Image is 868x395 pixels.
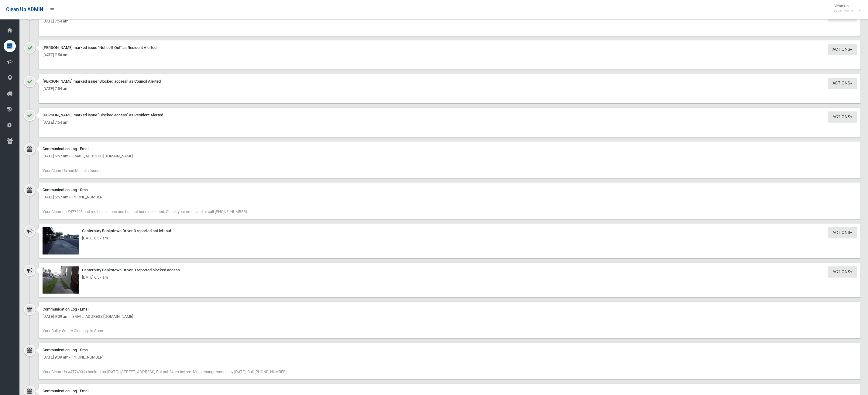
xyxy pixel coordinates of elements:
div: Canterbury Bankstown Driver 3 reported blocked access [43,266,857,274]
img: 2025-08-1806.56.03938336244867809128.jpg [43,227,79,255]
div: [DATE] 7:54 am [43,119,857,126]
button: Actions [828,227,857,239]
div: [PERSON_NAME] marked issue "Blocked access" as Resident Alerted [43,112,857,119]
button: Actions [828,78,857,89]
small: Super Admin [833,8,854,13]
div: Canterbury Bankstown Driver 3 reported not left out [43,227,857,235]
div: [DATE] 7:54 am [43,18,857,25]
button: Actions [828,112,857,123]
span: Clean Up [830,4,860,13]
div: Communication Log - Email [43,306,857,313]
div: [DATE] 9:09 am - [PHONE_NUMBER] [43,354,857,361]
div: Communication Log - Sms [43,347,857,354]
div: [DATE] 9:09 am - [EMAIL_ADDRESS][DOMAIN_NAME] [43,313,857,320]
span: Clean Up ADMIN [6,7,43,12]
button: Actions [828,266,857,278]
div: [PERSON_NAME] marked issue "Not Left Out" as Resident Alerted [43,44,857,51]
img: 2025-08-1806.56.594659572984180178826.jpg [43,266,79,294]
div: [DATE] 7:54 am [43,51,857,59]
div: [DATE] 7:54 am [43,85,857,92]
div: Communication Log - Email [43,388,857,395]
span: Your Clean-up #477493 had multiple issues and has not been collected. Check your email and or cal... [43,209,248,214]
div: Communication Log - Sms [43,186,857,194]
div: [DATE] 6:57 am - [EMAIL_ADDRESS][DOMAIN_NAME] [43,153,857,160]
button: Actions [828,44,857,55]
div: [DATE] 6:57 am [43,274,857,281]
div: [DATE] 6:57 am - [PHONE_NUMBER] [43,194,857,201]
div: [PERSON_NAME] marked issue "Blocked access" as Council Alerted [43,78,857,85]
div: [DATE] 6:57 am [43,235,857,242]
span: Your Clean-Up #477493 is booked for [DATE]. [STREET_ADDRESS] Put out 24hrs before. Must change/ca... [43,370,286,374]
span: Your Clean-Up had Multiple Issues [43,168,101,173]
div: Communication Log - Email [43,145,857,153]
span: Your Bulky Waste Clean-Up is Soon [43,329,103,333]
